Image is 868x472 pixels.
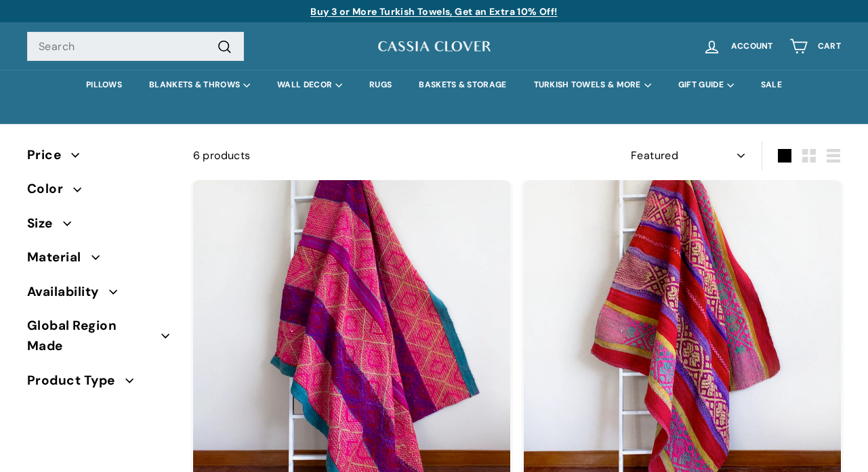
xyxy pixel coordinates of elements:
[27,316,161,357] span: Global Region Made
[27,247,91,267] span: Material
[27,282,109,302] span: Availability
[27,179,73,199] span: Color
[27,370,125,391] span: Product Type
[747,70,795,100] a: SALE
[781,26,849,66] a: Cart
[520,70,665,100] summary: TURKISH TOWELS & MORE
[73,70,136,100] a: PILLOWS
[27,32,244,62] input: Search
[136,70,264,100] summary: BLANKETS & THROWS
[695,26,781,66] a: Account
[27,175,171,209] button: Color
[27,367,171,401] button: Product Type
[193,147,517,165] div: 6 products
[818,42,841,51] span: Cart
[356,70,405,100] a: RUGS
[310,5,557,18] a: Buy 3 or More Turkish Towels, Get an Extra 10% Off!
[27,278,171,312] button: Availability
[731,42,773,51] span: Account
[665,70,747,100] summary: GIFT GUIDE
[27,213,63,234] span: Size
[27,210,171,244] button: Size
[405,70,520,100] a: BASKETS & STORAGE
[27,244,171,278] button: Material
[27,312,171,367] button: Global Region Made
[264,70,356,100] summary: WALL DECOR
[27,145,71,165] span: Price
[27,142,171,175] button: Price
